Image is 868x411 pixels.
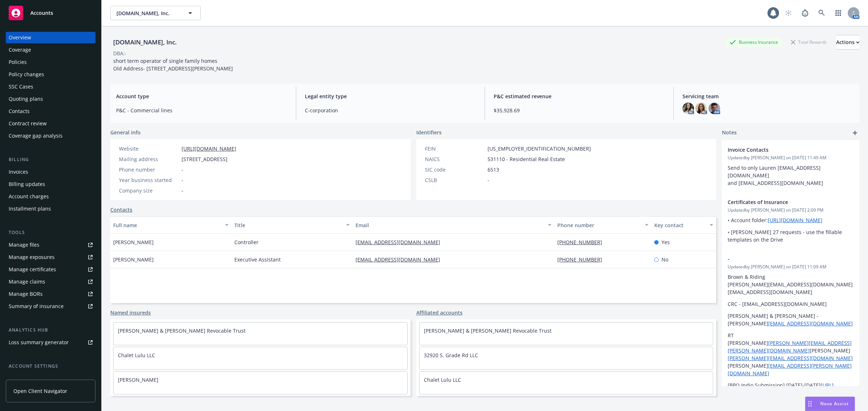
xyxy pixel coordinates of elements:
[9,288,43,300] div: Manage BORs
[416,129,442,136] span: Identifiers
[798,6,812,20] a: Report a Bug
[6,3,95,23] a: Accounts
[425,166,485,173] div: SIC code
[6,373,95,384] a: Service team
[728,164,854,187] p: Send to only Lauren [EMAIL_ADDRESS][DOMAIN_NAME] and [EMAIL_ADDRESS][DOMAIN_NAME]
[110,206,132,213] a: Contacts
[182,155,227,163] span: [STREET_ADDRESS]
[9,203,51,215] div: Installment plans
[356,256,446,263] a: [EMAIL_ADDRESS][DOMAIN_NAME]
[768,320,853,327] a: [EMAIL_ADDRESS][DOMAIN_NAME]
[110,6,201,20] button: [DOMAIN_NAME], Inc.
[116,92,287,100] span: Account type
[722,249,859,402] div: -Updatedby [PERSON_NAME] on [DATE] 11:09 AMBrown & Riding [PERSON_NAME][EMAIL_ADDRESS][DOMAIN_NAM...
[113,49,127,57] div: DBA: -
[6,337,95,348] a: Loss summary generator
[836,35,859,49] div: Actions
[728,312,854,327] p: [PERSON_NAME] & [PERSON_NAME] - [PERSON_NAME]
[728,207,854,213] span: Updated by [PERSON_NAME] on [DATE] 2:09 PM
[182,166,183,173] span: -
[488,155,565,163] span: 531110 - Residential Real Estate
[118,376,158,383] a: [PERSON_NAME]
[110,38,180,47] div: [DOMAIN_NAME], Inc.
[9,191,49,202] div: Account charges
[6,203,95,215] a: Installment plans
[416,309,463,316] a: Affiliated accounts
[119,155,179,163] div: Mailing address
[6,326,95,334] div: Analytics hub
[13,387,67,395] span: Open Client Navigator
[356,221,544,229] div: Email
[6,264,95,275] a: Manage certificates
[6,239,95,251] a: Manage files
[9,56,27,68] div: Policies
[6,44,95,56] a: Coverage
[682,92,854,100] span: Servicing team
[557,239,608,246] a: [PHONE_NUMBER]
[814,6,829,20] a: Search
[6,300,95,312] a: Summary of insurance
[836,35,859,49] button: Actions
[6,229,95,236] div: Tools
[728,198,835,206] span: Certificates of Insurance
[726,38,782,47] div: Business Insurance
[728,155,854,161] span: Updated by [PERSON_NAME] on [DATE] 11:49 AM
[9,251,55,263] div: Manage exposures
[488,166,499,173] span: 6513
[728,355,853,362] a: [PERSON_NAME][EMAIL_ADDRESS][DOMAIN_NAME]
[113,238,154,246] span: [PERSON_NAME]
[9,276,45,287] div: Manage claims
[9,32,31,43] div: Overview
[9,239,39,251] div: Manage files
[728,216,854,224] p: • Account folder:
[722,129,737,137] span: Notes
[654,221,705,229] div: Key contact
[6,363,95,370] div: Account settings
[424,352,478,359] a: 32920 S. Grade Rd LLC
[113,221,221,229] div: Full name
[494,107,665,114] span: $35,928.69
[234,221,342,229] div: Title
[9,130,63,142] div: Coverage gap analysis
[9,166,28,178] div: Invoices
[728,381,854,397] p: [BPO Indio Submission] [DATE]-[DATE]
[9,373,40,384] div: Service team
[709,103,720,114] img: photo
[9,118,47,129] div: Contract review
[728,332,854,377] p: RT [PERSON_NAME] [PERSON_NAME] [PERSON_NAME]
[110,129,141,136] span: General info
[116,107,287,114] span: P&C - Commercial lines
[118,327,246,334] a: [PERSON_NAME] & [PERSON_NAME] Revocable Trust
[488,145,591,152] span: [US_EMPLOYER_IDENTIFICATION_NUMBER]
[6,251,95,263] span: Manage exposures
[424,327,552,334] a: [PERSON_NAME] & [PERSON_NAME] Revocable Trust
[234,256,281,263] span: Executive Assistant
[6,69,95,80] a: Policy changes
[9,93,43,105] div: Quoting plans
[119,166,179,173] div: Phone number
[231,216,353,234] button: Title
[728,300,854,308] p: CRC - [EMAIL_ADDRESS][DOMAIN_NAME]
[728,228,854,243] p: • [PERSON_NAME] 27 requests - use the fillable templates on the Drive
[424,376,461,383] a: Chalet Lulu LLC
[6,288,95,300] a: Manage BORs
[851,129,859,137] a: add
[6,276,95,287] a: Manage claims
[722,140,859,192] div: Invoice ContactsUpdatedby [PERSON_NAME] on [DATE] 11:49 AMSend to only Lauren [EMAIL_ADDRESS][DOM...
[353,216,554,234] button: Email
[6,178,95,190] a: Billing updates
[728,264,854,270] span: Updated by [PERSON_NAME] on [DATE] 11:09 AM
[9,81,33,92] div: SSC Cases
[728,339,852,354] a: [PERSON_NAME][EMAIL_ADDRESS][PERSON_NAME][DOMAIN_NAME]
[119,187,179,194] div: Company size
[110,309,151,316] a: Named insureds
[6,130,95,142] a: Coverage gap analysis
[557,256,608,263] a: [PHONE_NUMBER]
[182,145,236,152] a: [URL][DOMAIN_NAME]
[425,145,485,152] div: FEIN
[6,166,95,178] a: Invoices
[234,238,259,246] span: Controller
[831,6,846,20] a: Switch app
[9,264,56,275] div: Manage certificates
[116,9,179,17] span: [DOMAIN_NAME], Inc.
